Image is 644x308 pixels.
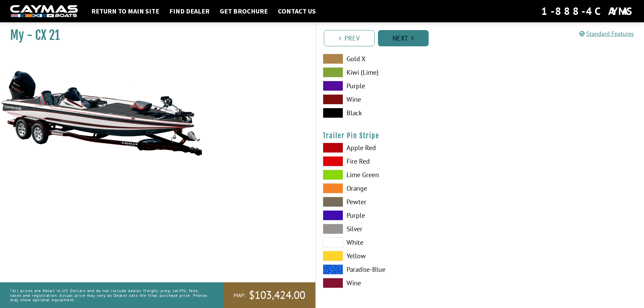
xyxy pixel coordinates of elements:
[10,285,208,305] p: *All prices are Retail in US Dollars and do not include dealer freight, prep, tariffs, fees, taxe...
[378,30,429,46] a: Next
[541,4,634,19] div: 1-888-4CAYMAS
[579,30,634,38] a: Standard Features
[324,30,375,46] a: Prev
[323,132,638,140] h4: Trailer Pin Stripe
[323,251,473,261] label: Yellow
[323,183,473,193] label: Orange
[223,282,315,308] a: MAP:$103,424.00
[10,28,299,43] h1: My - CX 21
[323,156,473,166] label: Fire Red
[249,288,305,302] span: $103,424.00
[275,7,319,16] a: Contact Us
[323,143,473,153] label: Apple Red
[323,94,473,104] label: Wine
[323,264,473,275] label: Paradise-Blue
[323,278,473,288] label: Wine
[166,7,213,16] a: Find Dealer
[323,237,473,247] label: White
[323,170,473,180] label: Lime Green
[88,7,163,16] a: Return to main site
[323,197,473,207] label: Pewter
[216,7,271,16] a: Get Brochure
[323,67,473,77] label: Kiwi (Lime)
[10,5,78,18] img: white-logo-c9c8dbefe5ff5ceceb0f0178aa75bf4bb51f6bca0971e226c86eb53dfe498488.png
[234,292,245,299] span: MAP:
[323,54,473,64] label: Gold X
[323,224,473,234] label: Silver
[323,210,473,220] label: Purple
[323,108,473,118] label: Black
[323,81,473,91] label: Purple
